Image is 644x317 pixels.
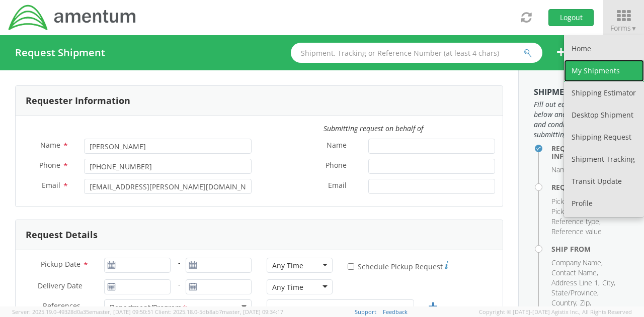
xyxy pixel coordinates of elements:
li: Country [551,298,578,308]
a: My Shipments [564,60,644,82]
li: State/Province [551,288,599,298]
label: Schedule Pickup Request [348,260,448,272]
span: Phone [326,160,347,172]
a: Feedback [383,308,408,315]
li: Pickup Time [551,206,591,217]
input: Schedule Pickup Request [348,263,354,270]
button: Logout [548,9,594,26]
span: Delivery Date [38,281,83,292]
span: Pickup Date [41,259,80,269]
li: Pickup Date [551,196,591,206]
span: Server: 2025.19.0-49328d0a35e [12,308,153,315]
h3: Requester Information [26,96,130,106]
li: City [602,278,615,288]
li: Contact Name [551,268,598,278]
span: Fill out each form listed below and agree to the terms and conditions before submitting [534,99,629,140]
h3: Shipment Checklist [534,88,629,97]
li: Address Line 1 [551,278,600,288]
a: Shipping Request [564,126,644,148]
span: master, [DATE] 09:34:17 [222,308,283,315]
a: Desktop Shipment [564,104,644,126]
a: Profile [564,192,644,215]
i: Submitting request on behalf of [324,124,423,133]
a: Shipment Tracking [564,148,644,170]
span: Client: 2025.18.0-5db8ab7 [155,308,283,315]
span: Phone [39,160,60,170]
li: Name [551,165,572,175]
h4: Requester Information [551,145,629,160]
input: Shipment, Tracking or Reference Number (at least 4 chars) [291,43,542,63]
li: Reference value [551,227,602,237]
span: ▼ [631,24,637,33]
img: dyn-intl-logo-049831509241104b2a82.png [8,4,137,32]
div: Any Time [272,261,303,271]
span: master, [DATE] 09:50:51 [92,308,153,315]
span: Name [40,140,60,150]
a: Support [355,308,376,315]
a: Transit Update [564,170,644,192]
li: Zip [580,298,591,308]
div: Department/Program [110,302,188,313]
span: References [43,301,80,310]
span: Email [328,180,347,192]
a: Home [564,38,644,60]
h4: Ship From [551,245,629,253]
h4: Request Details [551,183,629,191]
h3: Request Details [26,230,98,240]
span: Email [42,180,60,190]
a: Shipping Estimator [564,82,644,104]
li: Company Name [551,258,603,268]
div: Any Time [272,282,303,292]
span: Copyright © [DATE]-[DATE] Agistix Inc., All Rights Reserved [479,308,632,316]
span: Name [327,140,347,152]
li: Reference type [551,217,601,227]
span: Forms [610,23,637,33]
h4: Request Shipment [15,47,105,58]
